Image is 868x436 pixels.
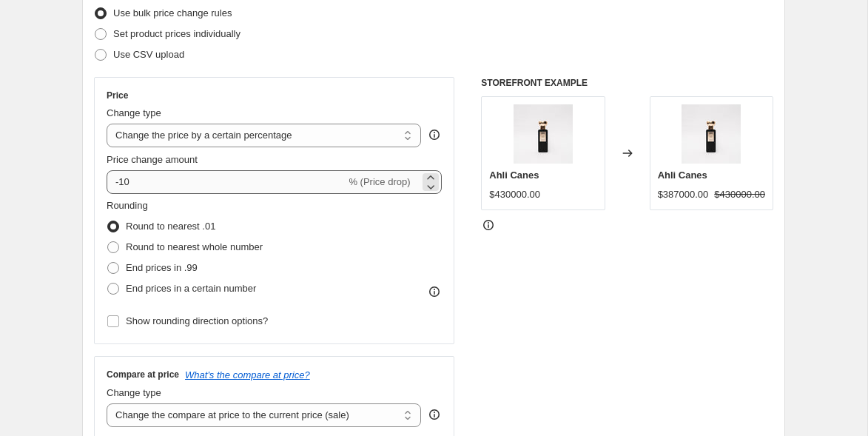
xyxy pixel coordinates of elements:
[107,200,148,211] span: Rounding
[185,369,310,380] button: What's the compare at price?
[489,170,539,181] span: Ahli Canes
[658,170,707,181] span: Ahli Canes
[126,262,198,273] span: End prices in .99
[427,127,442,142] div: help
[113,28,240,39] span: Set product prices individually
[126,241,263,252] span: Round to nearest whole number
[489,187,540,202] div: $430000.00
[107,90,128,101] h3: Price
[126,221,215,232] span: Round to nearest .01
[481,77,773,89] h6: STOREFRONT EXAMPLE
[427,407,442,422] div: help
[514,104,573,164] img: DSC04501-scaled_80x.jpg
[107,107,161,118] span: Change type
[107,170,346,194] input: -15
[658,187,709,202] div: $387000.00
[113,7,232,19] span: Use bulk price change rules
[126,283,256,294] span: End prices in a certain number
[107,154,198,165] span: Price change amount
[126,315,268,326] span: Show rounding direction options?
[107,387,161,398] span: Change type
[107,369,179,380] h3: Compare at price
[349,176,410,187] span: % (Price drop)
[714,187,765,202] strike: $430000.00
[682,104,741,164] img: DSC04501-scaled_80x.jpg
[113,49,184,60] span: Use CSV upload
